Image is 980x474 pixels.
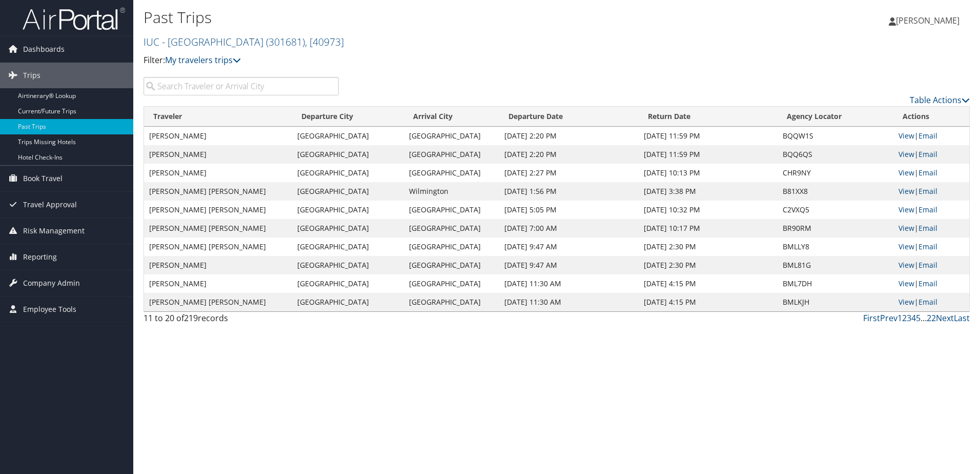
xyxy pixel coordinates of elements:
[778,256,893,274] td: BML81G
[144,312,339,329] div: 11 to 20 of records
[639,219,778,238] td: [DATE] 10:17 PM
[499,182,638,201] td: [DATE] 1:56 PM
[266,35,305,49] span: ( 301681 )
[404,238,499,256] td: [GEOGRAPHIC_DATA]
[292,164,404,182] td: [GEOGRAPHIC_DATA]
[144,293,292,311] td: [PERSON_NAME] [PERSON_NAME]
[897,312,902,324] a: 1
[292,127,404,145] td: [GEOGRAPHIC_DATA]
[404,201,499,219] td: [GEOGRAPHIC_DATA]
[918,297,937,307] a: Email
[902,312,907,324] a: 2
[144,219,292,238] td: [PERSON_NAME] [PERSON_NAME]
[893,127,969,145] td: |
[918,149,937,159] a: Email
[499,238,638,256] td: [DATE] 9:47 AM
[292,293,404,311] td: [GEOGRAPHIC_DATA]
[639,145,778,164] td: [DATE] 11:59 PM
[911,312,916,324] a: 4
[899,131,914,141] a: View
[899,260,914,270] a: View
[899,168,914,177] a: View
[899,279,914,288] a: View
[23,166,63,191] span: Book Travel
[893,145,969,164] td: |
[144,77,339,95] input: Search Traveler or Arrival City
[23,192,77,218] span: Travel Approval
[639,164,778,182] td: [DATE] 10:13 PM
[899,242,914,251] a: View
[893,201,969,219] td: |
[404,127,499,145] td: [GEOGRAPHIC_DATA]
[23,244,57,270] span: Reporting
[927,312,936,324] a: 22
[165,54,241,66] a: My travelers trips
[144,145,292,164] td: [PERSON_NAME]
[639,107,778,127] th: Return Date: activate to sort column ascending
[918,242,937,251] a: Email
[778,145,893,164] td: BQQ6QS
[292,256,404,274] td: [GEOGRAPHIC_DATA]
[404,164,499,182] td: [GEOGRAPHIC_DATA]
[404,256,499,274] td: [GEOGRAPHIC_DATA]
[936,312,954,324] a: Next
[778,107,893,127] th: Agency Locator: activate to sort column ascending
[144,164,292,182] td: [PERSON_NAME]
[292,238,404,256] td: [GEOGRAPHIC_DATA]
[23,218,85,244] span: Risk Management
[778,238,893,256] td: BMLLY8
[499,164,638,182] td: [DATE] 2:27 PM
[916,312,921,324] a: 5
[144,7,695,28] h1: Past Trips
[893,238,969,256] td: |
[639,274,778,293] td: [DATE] 4:15 PM
[499,256,638,274] td: [DATE] 9:47 AM
[918,279,937,288] a: Email
[23,270,80,296] span: Company Admin
[144,256,292,274] td: [PERSON_NAME]
[893,219,969,238] td: |
[899,297,914,307] a: View
[907,312,911,324] a: 3
[404,107,499,127] th: Arrival City: activate to sort column ascending
[23,297,76,322] span: Employee Tools
[778,274,893,293] td: BML7DH
[639,201,778,219] td: [DATE] 10:32 PM
[144,201,292,219] td: [PERSON_NAME] [PERSON_NAME]
[918,168,937,177] a: Email
[778,127,893,145] td: BQQW1S
[292,201,404,219] td: [GEOGRAPHIC_DATA]
[404,293,499,311] td: [GEOGRAPHIC_DATA]
[778,219,893,238] td: BR90RM
[23,63,40,88] span: Trips
[499,145,638,164] td: [DATE] 2:20 PM
[778,182,893,201] td: B81XX8
[292,219,404,238] td: [GEOGRAPHIC_DATA]
[918,223,937,233] a: Email
[305,35,344,49] span: , [ 40973 ]
[404,274,499,293] td: [GEOGRAPHIC_DATA]
[639,182,778,201] td: [DATE] 3:38 PM
[404,145,499,164] td: [GEOGRAPHIC_DATA]
[404,182,499,201] td: Wilmington
[292,274,404,293] td: [GEOGRAPHIC_DATA]
[499,219,638,238] td: [DATE] 7:00 AM
[899,223,914,233] a: View
[639,238,778,256] td: [DATE] 2:30 PM
[893,256,969,274] td: |
[889,5,970,36] a: [PERSON_NAME]
[144,107,292,127] th: Traveler: activate to sort column ascending
[921,312,927,324] span: …
[404,219,499,238] td: [GEOGRAPHIC_DATA]
[499,274,638,293] td: [DATE] 11:30 AM
[144,35,344,49] a: IUC - [GEOGRAPHIC_DATA]
[184,312,198,324] span: 219
[144,54,695,67] p: Filter:
[918,186,937,196] a: Email
[893,182,969,201] td: |
[292,182,404,201] td: [GEOGRAPHIC_DATA]
[899,205,914,214] a: View
[144,182,292,201] td: [PERSON_NAME] [PERSON_NAME]
[499,127,638,145] td: [DATE] 2:20 PM
[896,15,959,26] span: [PERSON_NAME]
